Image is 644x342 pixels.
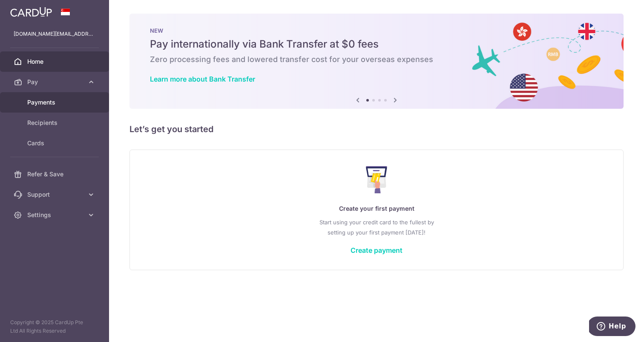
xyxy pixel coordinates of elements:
p: NEW [150,27,603,34]
h6: Zero processing fees and lowered transfer cost for your overseas expenses [150,54,603,65]
span: Home [27,57,83,66]
h5: Let’s get you started [129,122,624,136]
p: Start using your credit card to the fullest by setting up your first payment [DATE]! [147,217,606,237]
a: Learn more about Bank Transfer [150,75,255,83]
h5: Pay internationally via Bank Transfer at $0 fees [150,37,603,51]
img: Bank transfer banner [129,14,624,109]
span: Recipients [27,119,83,127]
span: Cards [27,139,83,147]
img: Make Payment [366,166,388,193]
p: Create your first payment [147,204,606,214]
span: Pay [27,78,83,86]
span: Refer & Save [27,170,83,178]
iframe: Opens a widget where you can find more information [589,317,635,338]
span: Settings [27,211,83,219]
img: CardUp [10,7,52,17]
a: Create payment [351,246,402,254]
span: Support [27,190,83,199]
p: [DOMAIN_NAME][EMAIL_ADDRESS][DOMAIN_NAME] [14,30,95,38]
span: Payments [27,98,83,107]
